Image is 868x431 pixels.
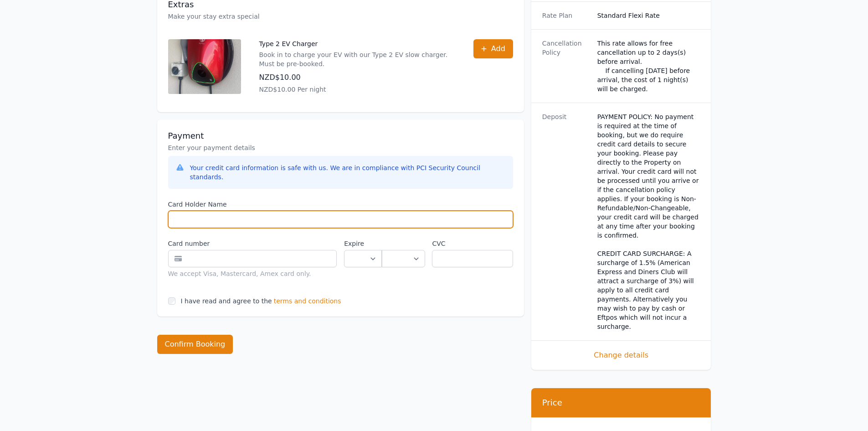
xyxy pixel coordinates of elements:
span: terms and conditions [274,296,341,306]
label: I have read and agree to the [181,297,272,305]
div: We accept Visa, Mastercard, Amex card only. [168,269,337,278]
h3: Price [542,397,700,408]
p: Enter your payment details [168,143,513,152]
p: NZD$10.00 Per night [259,85,455,94]
dd: PAYMENT POLICY: No payment is required at the time of booking, but we do require credit card deta... [597,112,700,331]
p: Book in to charge your EV with our Type 2 EV slow charger. Must be pre-booked. [259,50,455,68]
dt: Cancellation Policy [542,39,590,93]
button: Add [473,39,513,58]
label: Expire [344,239,382,248]
img: Type 2 EV Charger [168,39,241,94]
button: Confirm Booking [157,335,233,354]
span: Add [491,43,505,54]
dt: Rate Plan [542,11,590,20]
div: This rate allows for free cancellation up to 2 days(s) before arrival. If cancelling [DATE] befor... [597,39,700,93]
label: CVC [432,239,513,248]
p: Make your stay extra special [168,12,513,21]
label: . [382,239,425,248]
p: Type 2 EV Charger [259,39,455,48]
dt: Deposit [542,112,590,331]
div: Your credit card information is safe with us. We are in compliance with PCI Security Council stan... [190,163,506,182]
label: Card number [168,239,337,248]
dd: Standard Flexi Rate [597,11,700,20]
h3: Payment [168,130,513,141]
p: NZD$10.00 [259,72,455,83]
label: Card Holder Name [168,200,513,209]
span: Change details [542,350,700,361]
